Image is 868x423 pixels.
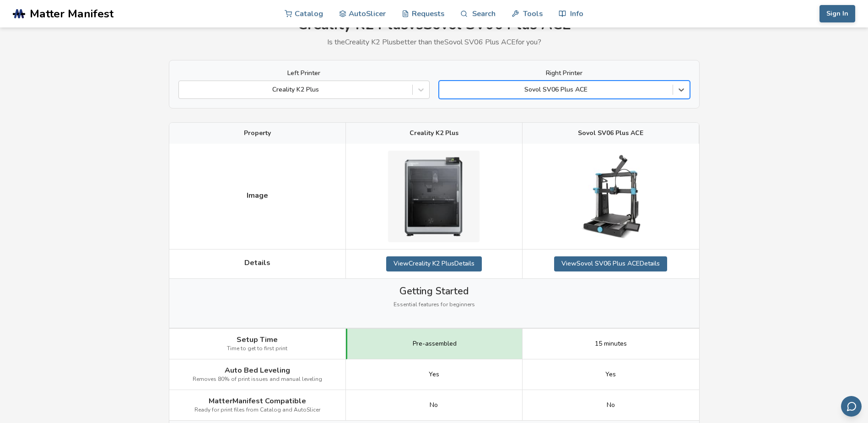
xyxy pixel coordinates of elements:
[194,407,320,413] span: Ready for print files from Catalog and AutoSlicer
[578,130,643,137] span: Sovol SV06 Plus ACE
[244,130,271,137] span: Property
[178,70,430,77] label: Left Printer
[237,336,278,344] span: Setup Time
[225,366,290,374] span: Auto Bed Leveling
[607,401,615,409] span: No
[169,38,700,46] p: Is the Creality K2 Plus better than the Sovol SV06 Plus ACE for you?
[439,70,690,77] label: Right Printer
[183,86,185,93] input: Creality K2 Plus
[410,130,458,137] span: Creality K2 Plus
[605,371,616,378] span: Yes
[388,151,480,242] img: Creality K2 Plus
[399,286,469,297] span: Getting Started
[227,346,287,352] span: Time to get to first print
[841,396,862,417] button: Send feedback via email
[30,7,113,20] span: Matter Manifest
[429,371,439,378] span: Yes
[209,397,306,405] span: MatterManifest Compatible
[565,151,657,242] img: Sovol SV06 Plus ACE
[244,259,270,267] span: Details
[193,376,322,383] span: Removes 80% of print issues and manual leveling
[386,256,482,271] a: ViewCreality K2 PlusDetails
[413,340,457,347] span: Pre-assembled
[554,256,667,271] a: ViewSovol SV06 Plus ACEDetails
[430,401,438,409] span: No
[169,16,700,33] h1: Creality K2 Plus vs Sovol SV06 Plus ACE
[819,5,855,22] button: Sign In
[247,191,268,200] span: Image
[394,302,475,308] span: Essential features for beginners
[595,340,627,347] span: 15 minutes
